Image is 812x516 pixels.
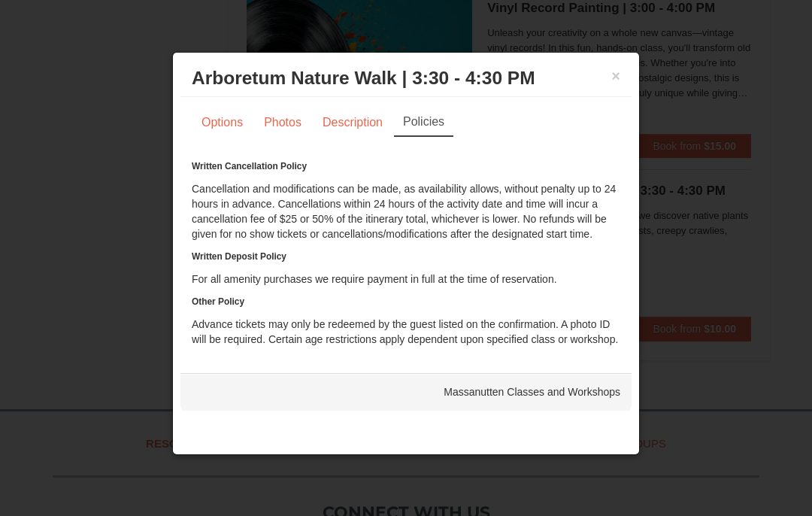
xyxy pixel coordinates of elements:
[313,108,392,137] a: Description
[192,159,620,347] div: Cancellation and modifications can be made, as availability allows, without penalty up to 24 hour...
[192,67,620,90] h3: Arboretum Nature Walk | 3:30 - 4:30 PM
[611,68,620,83] button: ×
[192,249,620,264] h6: Written Deposit Policy
[192,108,253,137] a: Options
[180,373,632,411] div: Massanutten Classes and Workshops
[192,159,620,174] h6: Written Cancellation Policy
[394,108,453,137] a: Policies
[254,108,311,137] a: Photos
[192,294,620,309] h6: Other Policy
